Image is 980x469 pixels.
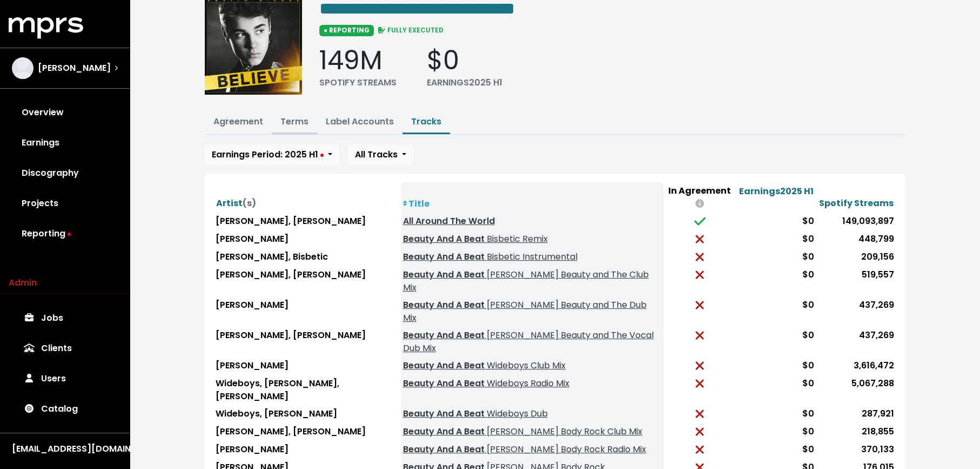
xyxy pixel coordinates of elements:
td: $0 [736,357,816,375]
td: 149,093,897 [816,213,896,230]
span: Wideboys Dub [485,407,548,420]
span: [PERSON_NAME] [38,62,111,75]
span: [PERSON_NAME] Beauty and The Vocal Dub Mix [403,329,654,354]
td: $0 [736,441,816,459]
td: $0 [736,248,816,266]
a: Earnings [9,128,121,158]
div: $0 [427,45,502,76]
td: [PERSON_NAME], [PERSON_NAME] [213,423,401,441]
td: [PERSON_NAME] [213,230,401,248]
button: Artist(s) [216,196,257,210]
div: [EMAIL_ADDRESS][DOMAIN_NAME] [12,442,118,455]
a: Beauty And A Beat Bisbetic Instrumental [403,250,578,263]
button: All Tracks [348,144,413,165]
a: Beauty And A Beat [PERSON_NAME] Body Rock Club Mix [403,425,642,438]
td: 437,269 [816,296,896,327]
img: The selected account / producer [12,57,33,79]
a: Overview [9,97,121,128]
td: [PERSON_NAME] [213,441,401,459]
td: 5,067,288 [816,375,896,405]
th: Title [401,182,663,213]
a: Beauty And A Beat Wideboys Club Mix [403,359,566,372]
td: Wideboys, [PERSON_NAME] [213,405,401,423]
td: $0 [736,213,816,230]
span: [PERSON_NAME] Beauty and The Dub Mix [403,299,647,324]
a: All Around The World [403,215,495,227]
div: EARNINGS 2025 H1 [427,76,502,89]
a: Beauty And A Beat Bisbetic Remix [403,233,548,245]
td: $0 [736,230,816,248]
button: Spotify Streams [818,196,894,210]
span: [PERSON_NAME] Body Rock Radio Mix [485,443,646,455]
a: Beauty And A Beat [PERSON_NAME] Beauty and The Club Mix [403,268,649,294]
td: 519,557 [816,266,896,296]
td: [PERSON_NAME] [213,296,401,327]
button: Earnings2025 H1 [739,184,814,199]
td: [PERSON_NAME] [213,357,401,375]
a: Users [9,364,121,394]
td: $0 [736,375,816,405]
td: $0 [736,327,816,357]
td: 448,799 [816,230,896,248]
a: Discography [9,158,121,188]
span: [PERSON_NAME] Beauty and The Club Mix [403,268,649,294]
span: Earnings Period: 2025 H1 [212,148,324,161]
span: Wideboys Radio Mix [485,377,569,389]
a: Label Accounts [326,115,394,128]
a: Beauty And A Beat [PERSON_NAME] Beauty and The Dub Mix [403,299,647,324]
a: Beauty And A Beat [PERSON_NAME] Beauty and The Vocal Dub Mix [403,329,654,354]
a: Beauty And A Beat Wideboys Radio Mix [403,377,569,389]
td: $0 [736,423,816,441]
td: Wideboys, [PERSON_NAME], [PERSON_NAME] [213,375,401,405]
span: Spotify Streams [819,197,894,209]
td: $0 [736,405,816,423]
div: SPOTIFY STREAMS [319,76,397,89]
td: 3,616,472 [816,357,896,375]
td: $0 [736,266,816,296]
td: 287,921 [816,405,896,423]
div: 149M [319,45,397,76]
span: (s) [243,197,256,209]
span: Bisbetic Instrumental [485,250,578,263]
span: Earnings 2025 H1 [739,185,814,197]
td: [PERSON_NAME], [PERSON_NAME] [213,266,401,296]
td: [PERSON_NAME], Bisbetic [213,248,401,266]
td: [PERSON_NAME], [PERSON_NAME] [213,327,401,357]
button: Earnings Period: 2025 H1 [205,144,339,165]
span: ● REPORTING [319,25,374,36]
td: 218,855 [816,423,896,441]
a: Agreement [213,115,263,128]
th: In Agreement [663,182,736,213]
td: $0 [736,296,816,327]
button: [EMAIL_ADDRESS][DOMAIN_NAME] [9,442,121,456]
td: [PERSON_NAME], [PERSON_NAME] [213,213,401,230]
a: Projects [9,188,121,219]
td: 437,269 [816,327,896,357]
td: 209,156 [816,248,896,266]
a: Catalog [9,394,121,424]
span: Artist [216,197,256,209]
a: Jobs [9,303,121,333]
a: Tracks [411,115,441,128]
td: 370,133 [816,441,896,459]
span: [PERSON_NAME] Body Rock Club Mix [485,425,642,438]
span: All Tracks [355,148,398,161]
a: Clients [9,333,121,364]
span: FULLY EXECUTED [376,25,444,35]
a: mprs logo [9,21,83,34]
a: Beauty And A Beat Wideboys Dub [403,407,548,420]
a: Terms [280,115,308,128]
a: Reporting [9,219,121,249]
a: Beauty And A Beat [PERSON_NAME] Body Rock Radio Mix [403,443,646,455]
span: Bisbetic Remix [485,233,548,245]
span: Wideboys Club Mix [485,359,566,372]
